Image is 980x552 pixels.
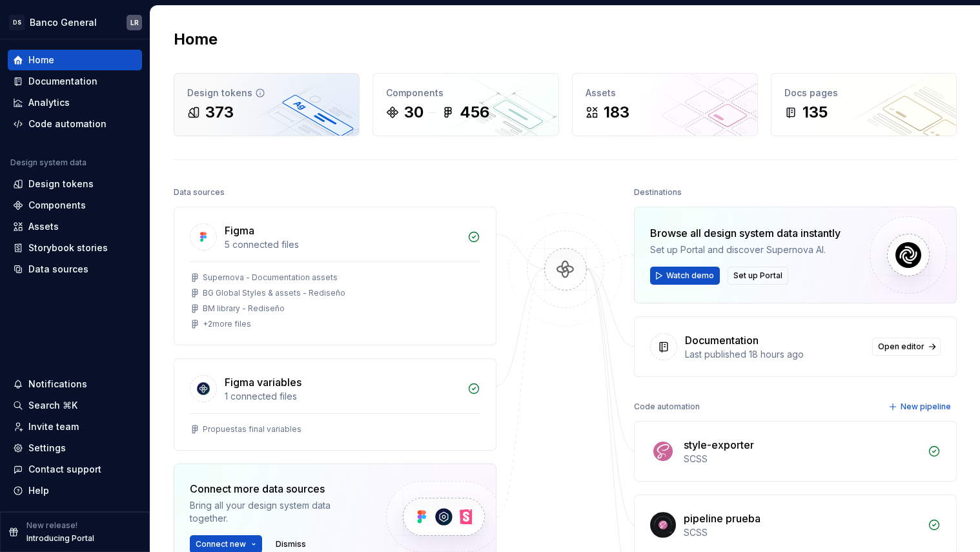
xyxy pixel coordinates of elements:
div: 456 [460,102,489,123]
div: Invite team [28,420,79,433]
div: 30 [404,102,424,123]
a: Home [8,50,142,70]
div: 373 [205,102,234,123]
button: Contact support [8,459,142,480]
a: Storybook stories [8,238,142,258]
div: Design tokens [28,178,94,190]
a: Components [8,195,142,216]
div: DS [9,15,25,30]
div: Code automation [634,398,700,416]
div: Help [28,484,49,497]
div: Figma variables [225,374,301,390]
a: Figma variables1 connected filesPropuestas final variables [174,358,496,451]
a: Design tokens [8,174,142,194]
div: SCSS [684,453,920,465]
p: Introducing Portal [26,533,94,544]
div: Code automation [28,118,107,130]
div: Banco General [30,16,97,29]
div: Components [28,199,86,212]
button: Help [8,480,142,501]
div: Propuestas final variables [203,424,301,434]
div: Contact support [28,463,101,476]
div: Docs pages [784,87,943,99]
h2: Home [174,29,218,50]
button: DSBanco GeneralLR [3,8,147,36]
button: New pipeline [884,398,957,416]
div: Last published 18 hours ago [685,348,864,361]
div: Design system data [10,158,87,168]
div: Documentation [28,75,97,88]
button: Search ⌘K [8,395,142,416]
a: Components30456 [373,73,558,136]
button: Watch demo [650,267,720,285]
div: Search ⌘K [28,399,77,412]
a: Invite team [8,416,142,437]
div: Assets [586,87,744,99]
a: Figma5 connected filesSupernova - Documentation assetsBG Global Styles & assets - RediseñoBM libr... [174,207,496,345]
div: Figma [225,223,254,238]
div: SCSS [684,526,920,539]
div: Notifications [28,378,87,391]
a: Design tokens373 [174,73,360,136]
div: Browse all design system data instantly [650,225,841,241]
div: + 2 more files [203,319,251,329]
div: 183 [604,102,629,123]
a: Docs pages135 [771,73,957,136]
div: BG Global Styles & assets - Rediseño [203,288,345,298]
div: style-exporter [684,437,754,453]
div: Home [28,54,54,66]
div: Documentation [685,332,759,348]
a: Analytics [8,92,142,113]
div: BM library - Rediseño [203,303,285,314]
div: Supernova - Documentation assets [203,272,338,283]
div: 5 connected files [225,238,460,251]
div: Data sources [28,263,88,276]
p: New release! [26,520,77,531]
span: Open editor [878,342,924,352]
div: Settings [28,442,66,455]
span: Set up Portal [733,271,782,281]
a: Code automation [8,114,142,134]
span: Connect new [196,539,246,549]
a: Assets [8,216,142,237]
div: Destinations [634,183,682,201]
div: Data sources [174,183,225,201]
div: LR [130,17,139,28]
span: Watch demo [666,271,714,281]
a: Data sources [8,259,142,280]
div: Analytics [28,96,70,109]
div: Assets [28,220,59,233]
button: Notifications [8,374,142,394]
a: Settings [8,438,142,458]
div: Design tokens [187,87,346,99]
div: Bring all your design system data together. [190,499,364,525]
button: Set up Portal [728,267,788,285]
a: Documentation [8,71,142,92]
div: 1 connected files [225,390,460,403]
a: Open editor [872,338,941,356]
div: Set up Portal and discover Supernova AI. [650,243,841,256]
div: Storybook stories [28,241,108,254]
div: Components [386,87,545,99]
div: pipeline prueba [684,511,761,526]
span: Dismiss [276,539,306,549]
a: Assets183 [572,73,758,136]
span: New pipeline [901,402,951,412]
div: 135 [802,102,828,123]
div: Connect more data sources [190,481,364,496]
